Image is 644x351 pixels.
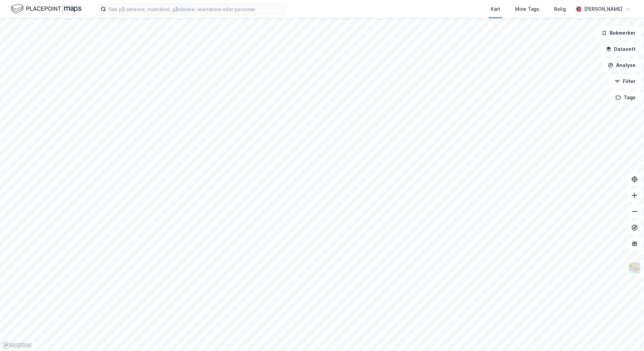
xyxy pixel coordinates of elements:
iframe: Chat Widget [610,319,644,351]
img: logo.f888ab2527a4732fd821a326f86c7f29.svg [11,3,82,15]
div: Mine Tags [515,5,539,13]
div: Bolig [554,5,566,13]
div: [PERSON_NAME] [584,5,622,13]
input: Søk på adresse, matrikkel, gårdeiere, leietakere eller personer [106,4,286,14]
div: Kart [491,5,500,13]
